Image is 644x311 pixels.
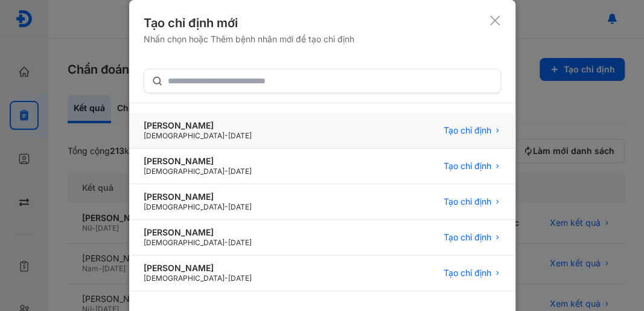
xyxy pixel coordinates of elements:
div: [PERSON_NAME] [144,263,252,274]
span: Tạo chỉ định [444,125,491,136]
span: [DATE] [228,167,252,176]
span: Tạo chỉ định [444,232,491,243]
div: [PERSON_NAME] [144,120,252,131]
span: [DEMOGRAPHIC_DATA] [144,167,225,176]
div: Tạo chỉ định mới [144,14,354,31]
span: - [225,167,228,176]
span: Tạo chỉ định [444,196,491,207]
span: [DATE] [228,202,252,211]
span: - [225,131,228,140]
span: [DEMOGRAPHIC_DATA] [144,131,225,140]
span: - [225,202,228,211]
span: [DATE] [228,131,252,140]
div: Nhấn chọn hoặc Thêm bệnh nhân mới để tạo chỉ định [144,34,354,45]
span: [DATE] [228,238,252,247]
span: [DEMOGRAPHIC_DATA] [144,202,225,211]
span: - [225,238,228,247]
span: - [225,274,228,283]
span: [DEMOGRAPHIC_DATA] [144,238,225,247]
span: Tạo chỉ định [444,161,491,172]
span: Tạo chỉ định [444,268,491,278]
div: [PERSON_NAME] [144,191,252,202]
span: [DATE] [228,274,252,283]
span: [DEMOGRAPHIC_DATA] [144,274,225,283]
div: [PERSON_NAME] [144,227,252,238]
div: [PERSON_NAME] [144,156,252,167]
